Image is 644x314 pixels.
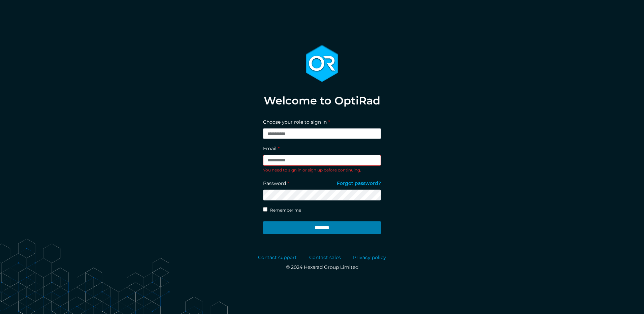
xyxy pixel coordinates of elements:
p: © 2024 Hexarad Group Limited [258,264,386,271]
label: Remember me [270,207,301,213]
label: Choose your role to sign in [263,119,330,126]
label: Email [263,145,280,152]
span: You need to sign in or sign up before continuing. [263,167,361,172]
a: Forgot password? [337,180,381,190]
a: Contact support [258,254,297,261]
img: optirad_logo-13d80ebaeef41a0bd4daa28750046bb8215ff99b425e875e5b69abade74ad868.svg [306,45,338,82]
a: Contact sales [309,254,341,261]
label: Password [263,180,289,187]
a: Privacy policy [353,254,386,261]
